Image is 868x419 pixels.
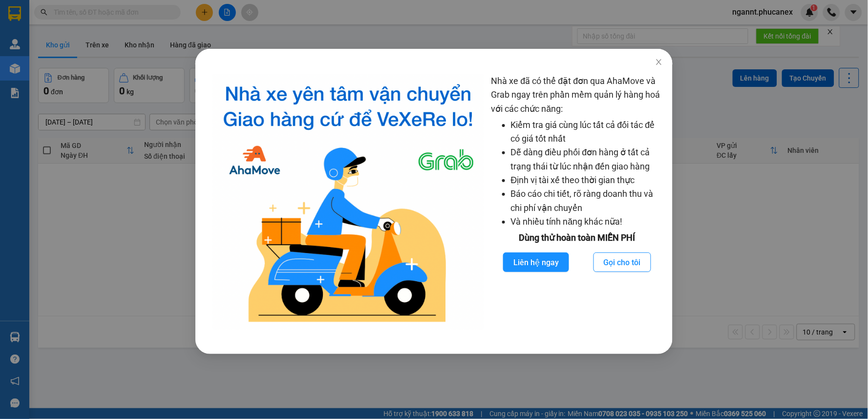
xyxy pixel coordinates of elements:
[511,146,663,173] li: Dễ dàng điều phối đơn hàng ở tất cả trạng thái từ lúc nhận đến giao hàng
[511,215,663,229] li: Và nhiều tính năng khác nữa!
[503,252,569,272] button: Liên hệ ngay
[213,74,484,330] img: logo
[491,74,663,330] div: Nhà xe đã có thể đặt đơn qua AhaMove và Grab ngay trên phần mềm quản lý hàng hoá với các chức năng:
[593,252,651,272] button: Gọi cho tôi
[511,187,663,215] li: Báo cáo chi tiết, rõ ràng doanh thu và chi phí vận chuyển
[655,58,663,66] span: close
[491,231,663,245] div: Dùng thử hoàn toàn MIỄN PHÍ
[645,49,673,76] button: Close
[511,118,663,146] li: Kiểm tra giá cùng lúc tất cả đối tác để có giá tốt nhất
[604,256,641,269] span: Gọi cho tôi
[511,173,663,187] li: Định vị tài xế theo thời gian thực
[513,256,559,269] span: Liên hệ ngay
